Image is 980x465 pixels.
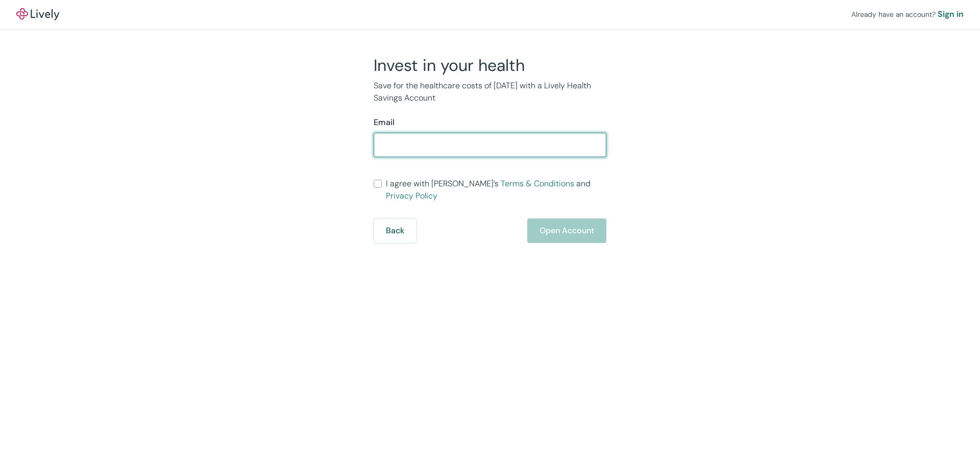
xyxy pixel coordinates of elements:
img: Lively [16,8,59,20]
span: I agree with [PERSON_NAME]’s and [386,178,606,202]
p: Save for the healthcare costs of [DATE] with a Lively Health Savings Account [374,80,606,104]
div: Already have an account? [851,8,964,20]
button: Back [374,218,416,243]
label: Email [374,116,395,129]
a: Terms & Conditions [501,178,574,189]
h2: Invest in your health [374,55,606,76]
a: LivelyLively [16,8,59,20]
a: Privacy Policy [386,190,437,201]
a: Sign in [938,8,964,20]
